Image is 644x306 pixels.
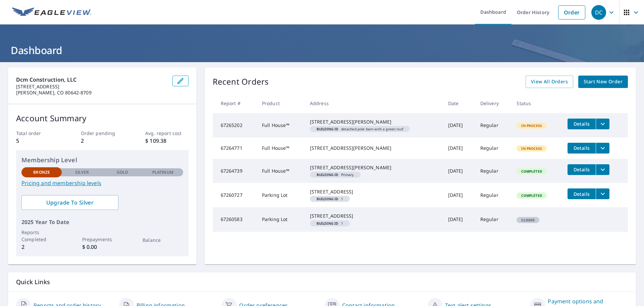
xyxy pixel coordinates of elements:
[568,164,596,175] button: detailsBtn-67264739
[558,5,585,19] a: Order
[81,137,124,145] p: 2
[16,278,628,286] p: Quick Links
[143,236,183,244] p: Balance
[596,119,609,129] button: filesDropdownBtn-67265202
[443,137,475,159] td: [DATE]
[82,243,122,251] p: $ 0.00
[257,207,305,231] td: Parking Lot
[21,229,62,243] p: Reports Completed
[213,159,257,183] td: 67264739
[145,137,188,145] p: $ 109.38
[213,93,257,113] th: Report #
[572,191,592,197] span: Details
[213,76,269,88] p: Recent Orders
[310,164,437,171] div: [STREET_ADDRESS][PERSON_NAME]
[313,173,358,176] span: Primary
[596,188,609,199] button: filesDropdownBtn-67260727
[27,199,113,206] span: Upgrade To Silver
[517,169,546,174] span: Completed
[517,123,546,128] span: In Process
[213,183,257,207] td: 67260727
[572,121,592,127] span: Details
[475,113,512,137] td: Regular
[596,164,609,175] button: filesDropdownBtn-67264739
[310,119,437,125] div: [STREET_ADDRESS][PERSON_NAME]
[82,236,122,243] p: Prepayments
[584,78,623,86] span: Start New Order
[117,169,128,175] p: Gold
[81,130,124,137] p: Order pending
[21,218,183,226] p: 2025 Year To Date
[317,173,338,176] em: Building ID
[313,197,347,201] span: 1
[526,76,573,88] a: View All Orders
[568,143,596,154] button: detailsBtn-67264771
[213,137,257,159] td: 67264771
[16,84,167,90] p: [STREET_ADDRESS]
[443,183,475,207] td: [DATE]
[313,222,347,225] span: 1
[33,169,50,175] p: Bronze
[517,218,539,222] span: Closed
[257,113,305,137] td: Full House™
[12,7,91,17] img: EV Logo
[475,207,512,231] td: Regular
[310,188,437,195] div: [STREET_ADDRESS]
[213,113,257,137] td: 67265202
[596,143,609,154] button: filesDropdownBtn-67264771
[16,130,59,137] p: Total order
[568,119,596,129] button: detailsBtn-67265202
[443,113,475,137] td: [DATE]
[568,188,596,199] button: detailsBtn-67260727
[517,193,546,198] span: Completed
[572,166,592,173] span: Details
[475,137,512,159] td: Regular
[21,156,183,165] p: Membership Level
[310,145,437,151] div: [STREET_ADDRESS][PERSON_NAME]
[257,137,305,159] td: Full House™
[317,222,338,225] em: Building ID
[16,90,167,96] p: [PERSON_NAME], CO 80642-8709
[8,43,636,57] h1: Dashboard
[517,146,546,151] span: In Process
[317,127,338,131] em: Building ID
[443,207,475,231] td: [DATE]
[257,93,305,113] th: Product
[313,127,407,131] span: detached pole barn with a green roof
[443,93,475,113] th: Date
[317,197,338,201] em: Building ID
[578,76,628,88] a: Start New Order
[257,159,305,183] td: Full House™
[21,195,118,210] a: Upgrade To Silver
[572,145,592,151] span: Details
[475,93,512,113] th: Delivery
[152,169,173,175] p: Platinum
[16,112,189,124] p: Account Summary
[257,183,305,207] td: Parking Lot
[310,213,437,219] div: [STREET_ADDRESS]
[21,179,183,187] a: Pricing and membership levels
[443,159,475,183] td: [DATE]
[16,137,59,145] p: 5
[75,169,89,175] p: Silver
[531,78,568,86] span: View All Orders
[591,5,606,20] div: DC
[305,93,443,113] th: Address
[21,243,62,251] p: 2
[213,207,257,231] td: 67260583
[511,93,562,113] th: Status
[475,159,512,183] td: Regular
[475,183,512,207] td: Regular
[16,76,167,84] p: Dcm Construction, LLC
[145,130,188,137] p: Avg. report cost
